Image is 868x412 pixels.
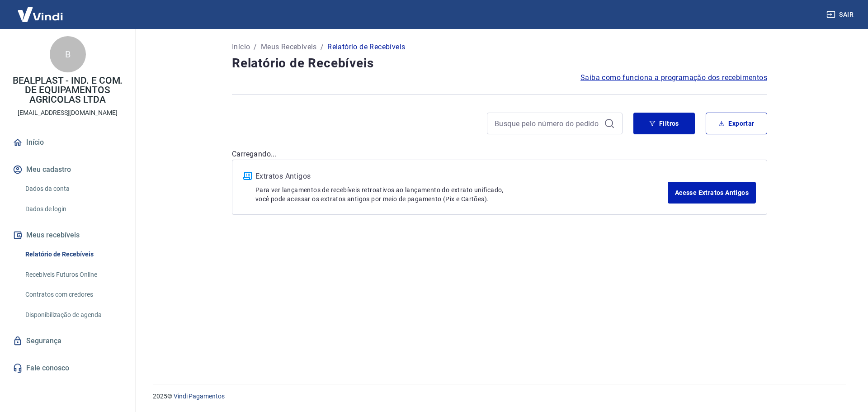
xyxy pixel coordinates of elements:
p: / [254,42,257,52]
a: Fale conosco [11,358,124,378]
img: ícone [243,172,252,180]
a: Meus Recebíveis [261,42,317,52]
p: Carregando... [232,149,767,160]
a: Saiba como funciona a programação dos recebimentos [580,72,767,83]
input: Busque pelo número do pedido [495,117,600,130]
p: 2025 © [153,392,846,401]
a: Contratos com credores [22,285,124,304]
p: / [321,42,324,52]
button: Meu cadastro [11,160,124,180]
button: Filtros [633,113,695,134]
p: [EMAIL_ADDRESS][DOMAIN_NAME] [18,108,118,118]
button: Exportar [706,113,767,134]
div: B [50,36,86,72]
a: Acesse Extratos Antigos [668,182,756,204]
img: Vindi [11,0,70,28]
p: BEALPLAST - IND. E COM. DE EQUIPAMENTOS AGRICOLAS LTDA [7,76,128,104]
p: Relatório de Recebíveis [327,42,405,52]
h4: Relatório de Recebíveis [232,54,767,72]
a: Vindi Pagamentos [174,393,225,400]
p: Para ver lançamentos de recebíveis retroativos ao lançamento do extrato unificado, você pode aces... [255,185,668,204]
a: Dados de login [22,200,124,218]
p: Extratos Antigos [255,171,668,182]
button: Sair [825,6,857,23]
a: Início [11,133,124,152]
a: Dados da conta [22,180,124,198]
a: Início [232,42,250,52]
a: Relatório de Recebíveis [22,245,124,264]
button: Meus recebíveis [11,225,124,245]
a: Recebíveis Futuros Online [22,265,124,284]
a: Segurança [11,331,124,351]
a: Disponibilização de agenda [22,306,124,324]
